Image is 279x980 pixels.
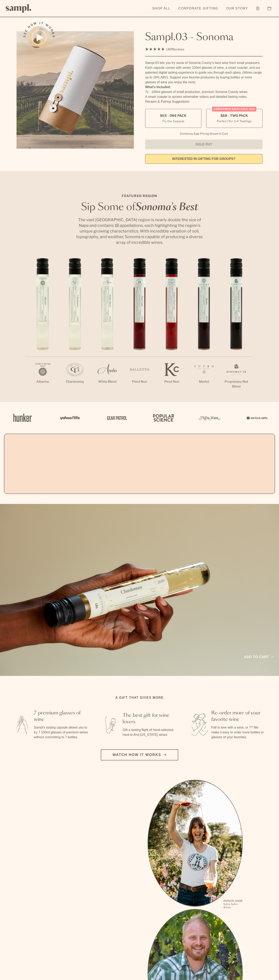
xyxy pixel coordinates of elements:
[75,217,204,245] p: The vast [GEOGRAPHIC_DATA] region is nearly double the size of Napa and contains 18 appellations,...
[145,140,262,149] button: Sold Out
[156,379,188,384] p: Pinot Noir
[160,114,187,118] span: $55 - One Pack
[145,60,262,85] div: Sampl.03 lets you try some of Sonoma County's best wine from small producers. Each capsule comes ...
[27,258,59,397] li: 1 / 7
[178,132,230,136] li: Christmas Sale Pricing Shown In Cart
[217,119,252,123] small: Perfect For 2-4 Tastings
[145,47,184,52] div: 140Reviews
[221,114,248,118] span: $88 - Two Pack
[27,379,59,384] p: Albarino
[244,409,269,426] img: Artboard_7_5b34974b-f019-449e-91fb-745f8d0877ee_x450.png
[172,47,184,51] span: Reviews
[135,202,198,212] em: Sonoma's Best
[104,409,128,426] img: Artboard_5_7fdae55a-36fd-43f7-8bfd-f74a06a2878e_x450.png
[162,119,184,123] small: Try the Capsule
[145,154,262,164] a: interested in gifting for groups?
[101,749,178,760] button: Watch how it works
[123,258,156,397] li: 4 / 7
[211,725,266,740] p: Fall in love with a wine, or 7? We make it easy to order more bottles or glasses of your favorites.
[212,107,256,112] div: Christmas SALE! Save 20%
[91,379,123,384] p: White Blend
[116,695,164,700] h2: A gift that gives more
[188,379,220,384] p: Merlot
[211,710,266,723] h3: Re-order more of your favorite wine
[34,725,89,740] p: Sampl's tasting capsule allows you to try 7 100ml glasses of premium wines without committing to ...
[145,94,262,99] li: A smart coaster to access winemaker videos and detailed tasting notes.
[150,4,172,13] a: Shop All
[91,258,123,397] li: 3 / 7
[123,379,156,384] p: Pinot Noir
[59,379,91,384] p: Chardonnay
[34,710,89,723] h3: 7 premium glasses of wine
[244,654,273,660] a: Add to cart
[75,202,204,212] h2: Sip Some of
[145,85,171,89] strong: What’s Included:
[220,379,252,389] p: Proprietary Red Blend
[224,4,250,13] a: Our Story
[28,26,50,49] button: See how it works
[176,4,220,13] a: Corporate Gifting
[220,258,252,402] li: 7 / 7
[17,31,134,149] img: Sampl.03 - Sonoma
[151,409,175,426] img: Artboard_4_28b4d326-c26e-48f9-9c80-911f17d6414e_x450.png
[188,258,220,397] li: 6 / 7
[156,258,188,397] li: 5 / 7
[123,712,177,725] h3: The best gift for wine lovers
[198,409,222,426] img: Artboard_3_0b291449-6e8c-4d07-b2c2-3f3601a19cd1_x450.png
[166,47,172,51] span: 140
[145,99,262,104] li: Recipes & Pairing Suggestions
[59,258,91,397] li: 2 / 7
[145,90,262,94] li: 7x - 100ml glasses of small production, premium Sonoma County wines
[145,31,262,43] h1: Sampl.03 - Sonoma
[223,899,243,909] p: [PERSON_NAME] Sutro, Sutro Wines
[10,409,35,426] img: Artboard_1_c8cd28af-0030-4af1-819c-248e302c7f06_x450.png
[57,409,81,426] img: Artboard_6_04f9a106-072f-468a-bdd7-f11783b05722_x450.png
[6,4,31,13] img: Sampl logo
[123,728,177,737] p: Gift a tasting flight of hand-selected, hard-to-find [US_STATE] wines.
[75,194,204,198] p: Featured Region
